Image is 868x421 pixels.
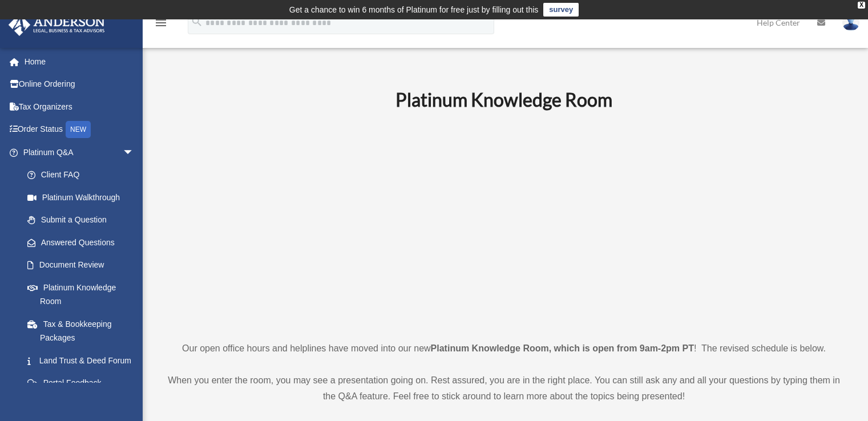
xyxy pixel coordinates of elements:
[154,20,168,30] a: menu
[431,343,694,353] strong: Platinum Knowledge Room, which is open from 9am-2pm PT
[16,313,151,349] a: Tax & Bookkeeping Packages
[16,209,151,232] a: Submit a Question
[191,15,203,28] i: search
[16,186,151,209] a: Platinum Walkthrough
[16,231,151,254] a: Answered Questions
[66,121,91,138] div: NEW
[123,141,146,164] span: arrow_drop_down
[16,372,151,395] a: Portal Feedback
[8,50,151,73] a: Home
[333,127,675,319] iframe: 231110_Toby_KnowledgeRoom
[16,349,151,372] a: Land Trust & Deed Forum
[5,14,108,36] img: Anderson Advisors Platinum Portal
[8,118,151,141] a: Order StatusNEW
[163,341,845,357] p: Our open office hours and helplines have moved into our new ! The revised schedule is below.
[154,16,168,30] i: menu
[395,88,612,111] b: Platinum Knowledge Room
[8,95,151,118] a: Tax Organizers
[8,73,151,96] a: Online Ordering
[842,14,859,31] img: User Pic
[16,276,146,313] a: Platinum Knowledge Room
[289,3,539,17] div: Get a chance to win 6 months of Platinum for free just by filling out this
[858,2,865,9] div: close
[8,141,151,164] a: Platinum Q&Aarrow_drop_down
[16,164,151,187] a: Client FAQ
[543,3,579,17] a: survey
[16,254,151,277] a: Document Review
[163,373,845,404] p: When you enter the room, you may see a presentation going on. Rest assured, you are in the right ...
